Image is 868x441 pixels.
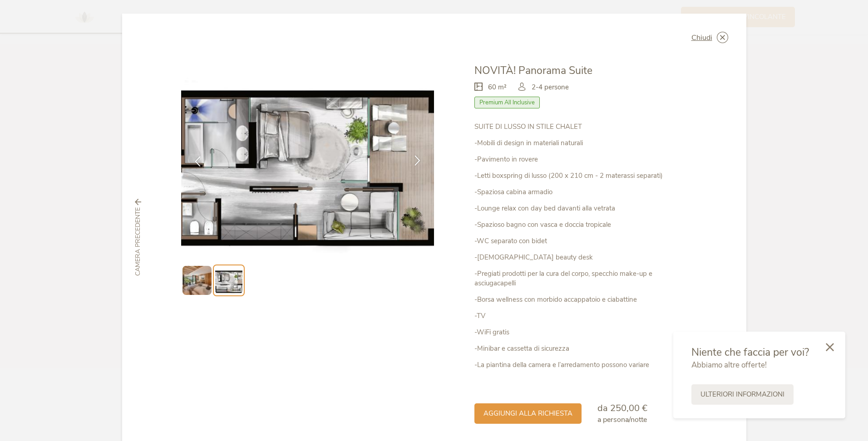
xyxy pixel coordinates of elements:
[474,122,687,132] p: SUITE DI LUSSO IN STILE CHALET
[488,83,507,92] span: 60 m²
[691,384,794,405] a: Ulteriori informazioni
[215,267,242,294] img: Preview
[182,266,212,295] img: Preview
[474,269,687,288] p: -Pregiati prodotti per la cura del corpo, specchio make-up e asciugacapelli
[474,253,687,262] p: -[DEMOGRAPHIC_DATA] beauty desk
[474,171,687,181] p: -Letti boxspring di lusso (200 x 210 cm - 2 materassi separati)
[474,187,687,197] p: -Spaziosa cabina armadio
[181,64,434,253] img: NOVITÀ! Panorama Suite
[474,204,687,213] p: -Lounge relax con day bed davanti alla vetrata
[474,311,687,321] p: -TV
[474,97,540,108] span: Premium All Inclusive
[691,345,809,359] span: Niente che faccia per voi?
[474,220,687,230] p: -Spazioso bagno con vasca e doccia tropicale
[691,360,767,370] span: Abbiamo altre offerte!
[474,328,687,337] p: -WiFi gratis
[474,360,687,370] p: -La piantina della camera e l’arredamento possono variare
[474,344,687,353] p: -Minibar e cassetta di sicurezza
[133,207,143,276] span: Camera precedente
[474,155,687,164] p: -Pavimento in rovere
[474,138,687,148] p: -Mobili di design in materiali naturali
[474,236,687,246] p: -WC separato con bidet
[532,83,569,92] span: 2-4 persone
[700,390,784,399] span: Ulteriori informazioni
[474,64,592,78] span: NOVITÀ! Panorama Suite
[474,295,687,304] p: -Borsa wellness con morbido accappatoio e ciabattine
